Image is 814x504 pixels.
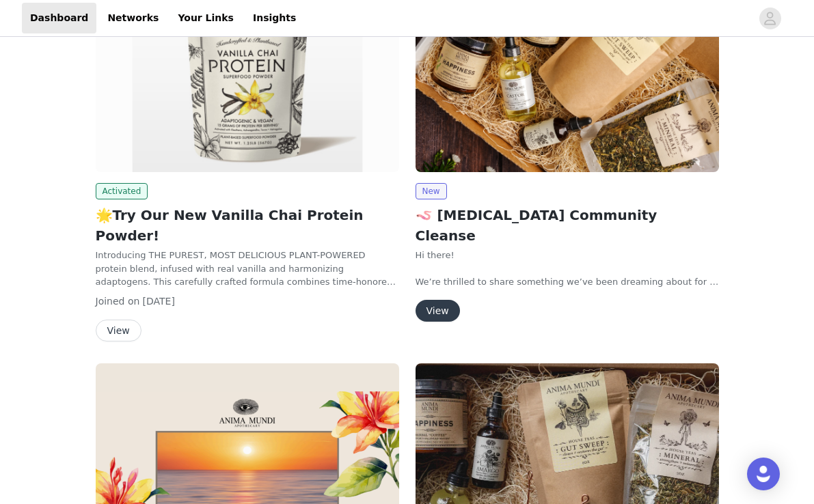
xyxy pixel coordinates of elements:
span: [DATE] [143,296,175,307]
p: Hi there! [416,249,719,262]
div: avatar [763,8,776,29]
span: Activated [96,183,148,199]
div: Open Intercom Messenger [747,458,780,490]
a: Your Links [169,3,242,33]
a: View [96,326,141,336]
a: View [416,306,460,316]
p: We’re thrilled to share something we’ve been dreaming about for a long time—[PERSON_NAME]’s is he... [416,275,719,289]
a: Insights [245,3,304,33]
h2: 🌟Try Our New Vanilla Chai Protein Powder! [96,205,399,246]
h2: 🪱 [MEDICAL_DATA] Community Cleanse [416,205,719,246]
span: Joined on [96,296,140,307]
button: View [416,300,460,322]
p: Introducing THE PUREST, MOST DELICIOUS PLANT-POWERED protein blend, infused with real vanilla and... [96,249,399,289]
button: View [96,320,141,341]
a: Networks [99,3,167,33]
span: New [416,183,447,199]
a: Dashboard [22,3,96,33]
